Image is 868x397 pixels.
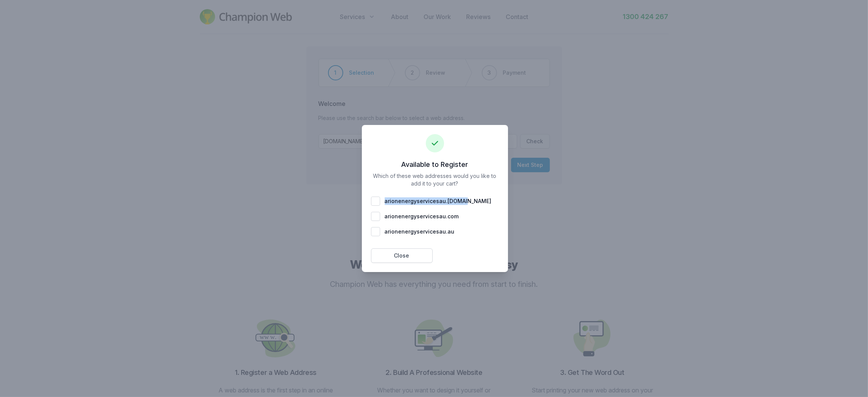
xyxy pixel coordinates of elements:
[371,160,499,169] h3: Available to Register
[385,228,455,235] span: arionenergyservicesau . au
[385,213,459,220] span: arionenergyservicesau . com
[371,172,499,239] p: Which of these web addresses would you like to add it to your cart?
[385,197,492,205] span: arionenergyservicesau . [DOMAIN_NAME]
[371,248,433,263] button: Close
